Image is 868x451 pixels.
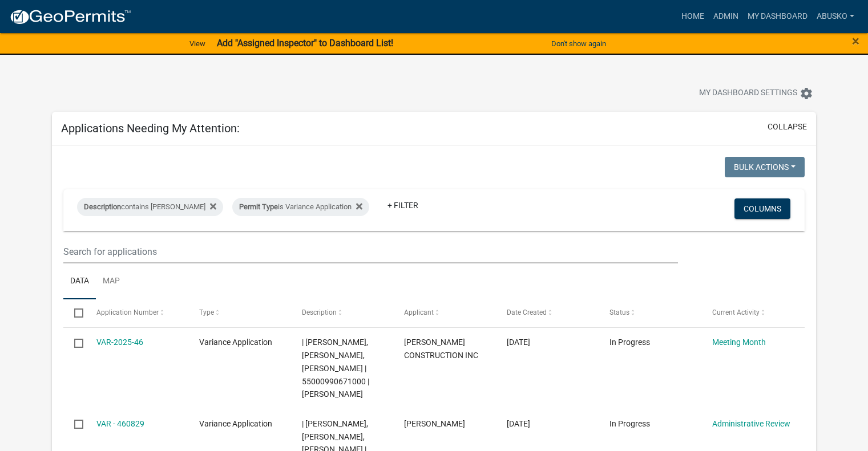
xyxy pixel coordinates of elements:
div: contains [PERSON_NAME] [77,198,223,216]
span: | Amy Busko, Christopher LeClair, Kyle Westergard | 55000990671000 | DEBERA K FREY [302,338,369,399]
span: Current Activity [712,308,760,316]
span: EGGE CONSTRUCTION INC [404,338,478,360]
span: Variance Application [199,338,272,347]
button: Don't show again [547,34,611,53]
span: In Progress [609,419,650,428]
button: My Dashboard Settingssettings [690,82,822,104]
span: 08/07/2025 [507,419,530,428]
a: + Filter [378,195,427,216]
span: Type [199,308,214,316]
input: Search for applications [63,240,678,263]
datatable-header-cell: Current Activity [701,299,804,327]
a: Data [63,263,96,300]
strong: Add "Assigned Inspector" to Dashboard List! [217,38,393,48]
datatable-header-cell: Select [63,299,85,327]
span: My Dashboard Settings [699,87,797,100]
button: Bulk Actions [725,157,805,177]
a: My Dashboard [743,6,812,27]
h5: Applications Needing My Attention: [61,121,240,135]
a: Home [677,6,709,27]
span: Description [302,308,337,316]
button: collapse [768,121,807,133]
button: Close [852,34,859,48]
span: Applicant [404,308,434,316]
a: Admin [709,6,743,27]
span: In Progress [609,338,650,347]
span: Application Number [96,308,159,316]
span: 08/18/2025 [507,338,530,347]
span: × [852,33,859,49]
span: Curt Pederson [404,419,465,428]
div: is Variance Application [232,198,369,216]
a: View [185,34,210,53]
datatable-header-cell: Application Number [85,299,188,327]
a: abusko [812,6,859,27]
datatable-header-cell: Status [599,299,701,327]
a: VAR-2025-46 [96,338,143,347]
i: settings [800,87,813,100]
span: Status [609,308,629,316]
datatable-header-cell: Applicant [393,299,496,327]
datatable-header-cell: Type [188,299,290,327]
a: Map [96,263,127,300]
span: Variance Application [199,419,272,428]
a: Administrative Review [712,419,790,428]
datatable-header-cell: Description [290,299,393,327]
button: Columns [734,198,790,219]
a: Meeting Month [712,338,766,347]
datatable-header-cell: Date Created [496,299,599,327]
span: Description [84,202,121,211]
a: VAR - 460829 [96,419,144,428]
span: Date Created [507,308,547,316]
span: Permit Type [239,202,278,211]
